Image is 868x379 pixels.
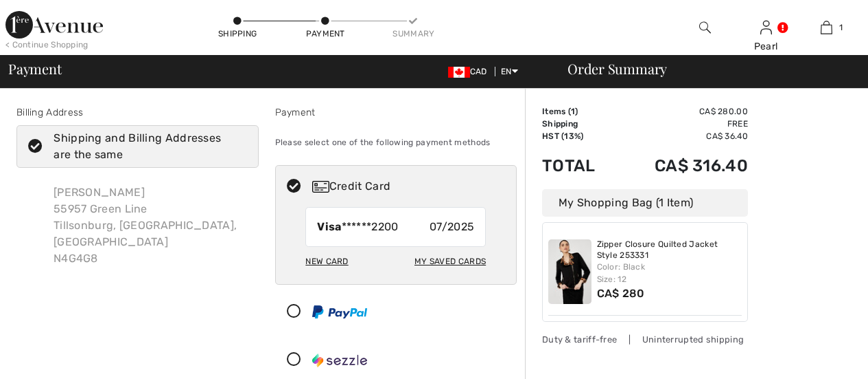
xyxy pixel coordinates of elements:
[312,178,507,195] div: Credit Card
[839,21,843,34] span: 1
[5,39,89,51] div: < Continue Shopping
[597,261,742,285] div: Color: Black Size: 12
[542,142,617,189] td: Total
[430,219,474,235] span: 07/2025
[571,107,575,116] span: 1
[617,130,748,142] td: CA$ 36.40
[305,28,346,40] div: Payment
[542,130,617,142] td: HST (13%)
[275,125,517,160] div: Please select one of the following payment methods
[312,305,367,318] img: PayPal
[548,239,591,304] img: Zipper Closure Quilted Jacket Style 253331
[5,11,103,39] img: 1ère Avenue
[542,189,748,217] div: My Shopping Bag (1 Item)
[414,250,486,273] div: My Saved Cards
[617,142,748,189] td: CA$ 316.40
[312,181,329,193] img: Credit Card
[760,19,772,36] img: My Info
[448,67,493,76] span: CAD
[16,105,259,120] div: Billing Address
[392,28,434,40] div: Summary
[797,19,856,36] a: 1
[43,173,259,278] div: [PERSON_NAME] 55957 Green Line Tillsonburg, [GEOGRAPHIC_DATA], [GEOGRAPHIC_DATA] N4G4G8
[8,62,61,76] span: Payment
[597,287,645,300] span: CA$ 280
[542,118,617,130] td: Shipping
[736,39,796,54] div: Pearl
[217,28,258,40] div: Shipping
[551,62,860,76] div: Order Summary
[542,105,617,118] td: Items ( )
[305,250,348,273] div: New Card
[312,354,367,367] img: Sezzle
[54,130,237,163] div: Shipping and Billing Addresses are the same
[617,105,748,118] td: CA$ 280.00
[501,67,518,76] span: EN
[542,333,748,346] div: Duty & tariff-free | Uninterrupted shipping
[317,220,341,233] strong: Visa
[821,19,832,36] img: My Bag
[597,239,742,261] a: Zipper Closure Quilted Jacket Style 253331
[275,105,517,120] div: Payment
[699,19,711,36] img: search the website
[760,21,772,34] a: Sign In
[617,118,748,130] td: Free
[448,67,470,78] img: Canadian Dollar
